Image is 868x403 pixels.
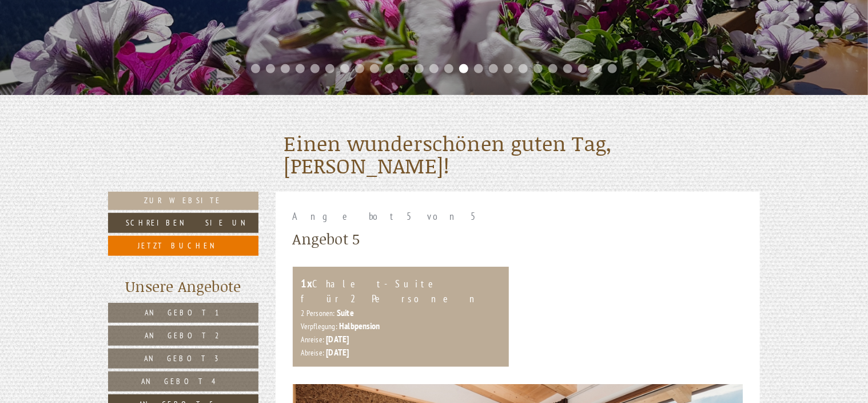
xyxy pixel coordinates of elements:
[145,307,222,318] span: Angebot 1
[301,334,325,345] small: Anreise:
[108,192,258,210] a: Zur Website
[145,330,222,341] span: Angebot 2
[142,376,225,386] span: Angebot 4
[301,276,312,291] b: 1x
[301,275,501,306] div: Chalet-Suite für 2 Personen
[301,308,335,318] small: 2 Personen:
[145,353,222,364] span: Angebot 3
[108,213,258,233] a: Schreiben Sie uns
[339,320,380,331] b: Halbpension
[337,307,354,318] b: Suite
[326,333,349,345] b: [DATE]
[301,321,337,331] small: Verpflegung:
[108,236,258,256] a: Jetzt buchen
[108,276,258,297] div: Unsere Angebote
[293,228,360,250] div: Angebot 5
[284,132,752,177] h1: Einen wunderschönen guten Tag, [PERSON_NAME]!
[301,347,325,358] small: Abreise:
[326,346,349,358] b: [DATE]
[293,210,483,223] span: Angebot 5 von 5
